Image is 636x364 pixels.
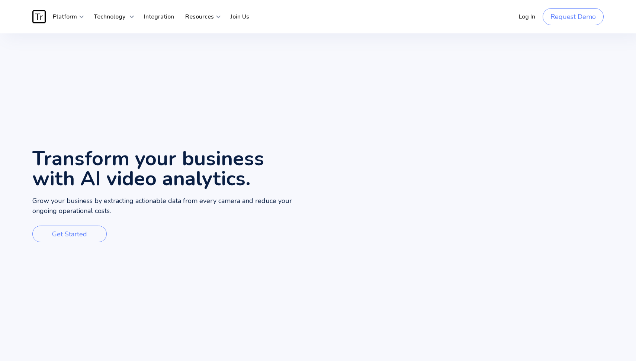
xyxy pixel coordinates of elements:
[88,6,135,28] div: Technology
[543,8,604,25] a: Request Demo
[180,6,221,28] div: Resources
[47,6,84,28] div: Platform
[32,10,47,23] a: home
[318,33,636,361] video: Your browser does not support the video tag.
[225,6,255,28] a: Join Us
[32,196,318,217] p: Grow your business by extracting actionable data from every camera and reduce your ongoing operat...
[185,13,214,21] strong: Resources
[513,6,541,28] a: Log In
[53,13,77,21] strong: Platform
[138,6,180,28] a: Integration
[94,13,125,21] strong: Technology
[32,10,46,23] img: Traces Logo
[32,148,318,188] h1: Transform your business with AI video analytics.
[32,226,107,242] a: Get Started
